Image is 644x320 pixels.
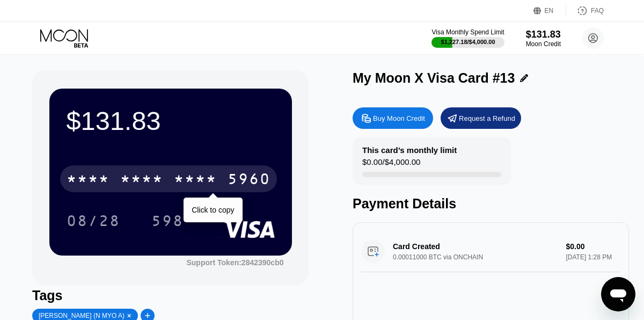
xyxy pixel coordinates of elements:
[39,312,125,319] div: [PERSON_NAME] (N MYO A)
[459,114,515,123] div: Request a Refund
[526,29,561,48] div: $131.83Moon Credit
[526,29,561,40] div: $131.83
[186,258,283,267] div: Support Token: 2842390cb0
[192,206,234,214] div: Click to copy
[67,106,275,136] div: $131.83
[431,28,504,48] div: Visa Monthly Spend Limit$1,227.18/$4,000.00
[67,214,120,231] div: 08/28
[441,107,521,129] div: Request a Refund
[353,107,433,129] div: Buy Moon Credit
[228,172,270,189] div: 5960
[362,157,420,172] div: $0.00 / $4,000.00
[431,28,504,36] div: Visa Monthly Spend Limit
[143,207,192,234] div: 598
[373,114,425,123] div: Buy Moon Credit
[32,288,309,303] div: Tags
[353,196,629,212] div: Payment Details
[601,277,635,311] iframe: Button to launch messaging window, conversation in progress
[353,70,515,86] div: My Moon X Visa Card #13
[566,5,604,16] div: FAQ
[362,146,457,155] div: This card’s monthly limit
[533,5,566,16] div: EN
[186,258,283,267] div: Support Token:2842390cb0
[591,7,604,14] div: FAQ
[151,214,184,231] div: 598
[58,207,128,234] div: 08/28
[441,39,495,45] div: $1,227.18 / $4,000.00
[545,7,554,14] div: EN
[526,40,561,48] div: Moon Credit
